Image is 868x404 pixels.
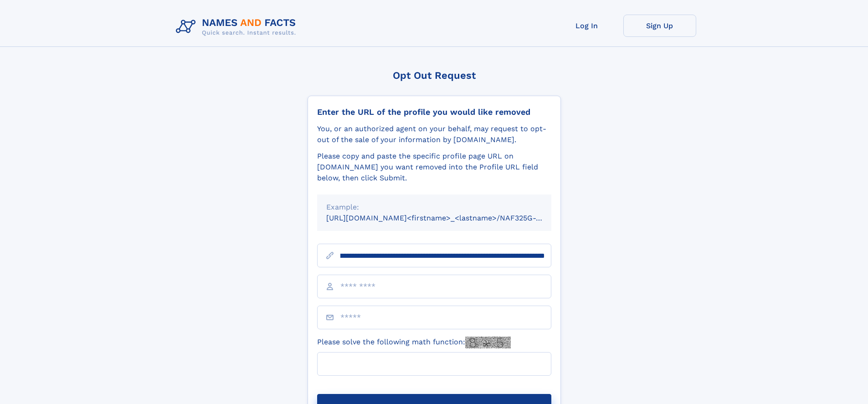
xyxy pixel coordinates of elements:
[623,15,696,37] a: Sign Up
[326,214,569,222] small: [URL][DOMAIN_NAME]<firstname>_<lastname>/NAF325G-xxxxxxxx
[326,202,542,213] div: Example:
[550,15,623,37] a: Log In
[317,151,551,184] div: Please copy and paste the specific profile page URL on [DOMAIN_NAME] you want removed into the Pr...
[308,70,561,81] div: Opt Out Request
[317,337,511,348] label: Please solve the following math function:
[317,123,551,145] div: You, or an authorized agent on your behalf, may request to opt-out of the sale of your informatio...
[172,15,303,39] img: Logo Names and Facts
[317,107,551,117] div: Enter the URL of the profile you would like removed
